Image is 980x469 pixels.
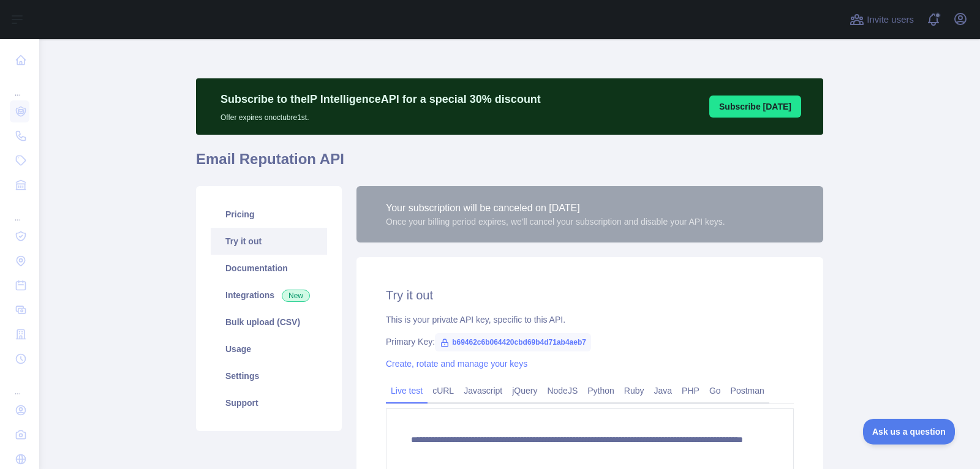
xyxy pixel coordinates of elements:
a: Live test [386,381,428,400]
p: Offer expires on octubre 1st. [221,108,541,122]
a: Settings [211,362,327,389]
h2: Try it out [386,287,794,304]
div: Primary Key: [386,336,794,348]
a: Javascript [459,381,507,400]
a: jQuery [507,381,542,400]
a: Postman [726,381,769,400]
span: b69462c6b064420cbd69b4d71ab4aeb7 [435,333,591,351]
button: Subscribe [DATE] [709,96,801,118]
span: New [282,290,310,302]
button: Invite users [847,10,916,29]
a: Go [704,381,726,400]
a: Integrations New [211,282,327,309]
iframe: Toggle Customer Support [863,419,956,445]
a: Try it out [211,228,327,255]
a: PHP [677,381,704,400]
div: ... [10,372,29,397]
span: Invite users [867,13,914,27]
a: Pricing [211,201,327,228]
p: Subscribe to the IP Intelligence API for a special 30 % discount [221,91,541,108]
div: Your subscription will be canceled on [DATE] [386,201,725,216]
a: Python [582,381,619,400]
a: NodeJS [542,381,582,400]
a: Ruby [619,381,649,400]
h1: Email Reputation API [196,149,823,179]
div: Once your billing period expires, we'll cancel your subscription and disable your API keys. [386,216,725,228]
div: This is your private API key, specific to this API. [386,313,794,326]
a: Bulk upload (CSV) [211,309,327,336]
div: ... [10,198,29,223]
a: cURL [428,381,459,400]
a: Usage [211,336,327,362]
a: Java [649,381,677,400]
a: Support [211,389,327,416]
a: Create, rotate and manage your keys [386,359,527,369]
a: Documentation [211,255,327,282]
div: ... [10,73,29,98]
